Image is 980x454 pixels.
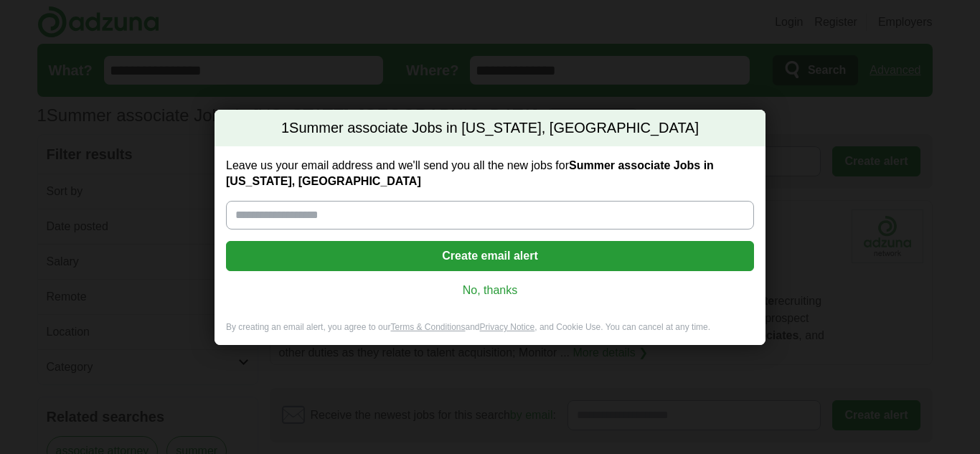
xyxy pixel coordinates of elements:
[215,321,765,345] div: By creating an email alert, you agree to our and , and Cookie Use. You can cancel at any time.
[215,110,765,147] h2: Summer associate Jobs in [US_STATE], [GEOGRAPHIC_DATA]
[281,118,289,138] span: 1
[226,241,754,271] button: Create email alert
[480,322,535,332] a: Privacy Notice
[237,283,743,298] a: No, thanks
[390,322,465,332] a: Terms & Conditions
[226,158,754,189] label: Leave us your email address and we'll send you all the new jobs for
